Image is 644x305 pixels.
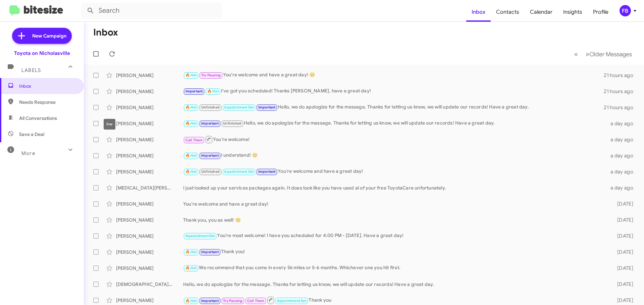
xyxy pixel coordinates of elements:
span: 🔥 Hot [185,169,197,174]
span: Important [185,89,203,93]
nav: Page navigation example [571,47,636,61]
span: Try Pausing [201,73,221,77]
div: You're welcome! [183,135,606,144]
div: [PERSON_NAME] [116,265,183,272]
div: [PERSON_NAME] [116,233,183,239]
div: Hello, we do apologize for the message. Thanks for letting us know, we will update our records! H... [183,103,604,111]
div: [PERSON_NAME] [116,136,183,143]
div: Thank you, you as well! 😊 [183,217,606,223]
span: All Conversations [19,115,57,122]
div: Toyota on Nicholasville [14,50,70,57]
div: [DATE] [606,201,639,207]
span: Appointment Set [185,234,215,238]
button: Next [582,47,636,61]
div: [DEMOGRAPHIC_DATA][PERSON_NAME] [116,281,183,288]
a: Insights [558,2,588,22]
span: Needs Response [19,99,76,105]
div: [DATE] [606,297,639,304]
span: Important [201,153,219,158]
div: [PERSON_NAME] [116,297,183,304]
a: New Campaign [12,28,72,44]
div: [MEDICAL_DATA][PERSON_NAME] [116,184,183,191]
div: [PERSON_NAME] [116,88,183,95]
span: 🔥 Hot [207,89,219,93]
span: Important [201,299,219,303]
div: [PERSON_NAME] [116,120,183,127]
div: [DATE] [606,265,639,272]
div: FB [620,5,631,16]
span: Inbox [19,83,76,89]
div: [DATE] [606,281,639,288]
div: a day ago [606,168,639,175]
span: 🔥 Hot [185,266,197,270]
div: 21 hours ago [604,104,639,111]
a: Profile [588,2,614,22]
div: 21 hours ago [604,88,639,95]
span: Appointment Set [224,169,254,174]
div: [PERSON_NAME] [116,168,183,175]
span: Unfinished [223,121,241,126]
a: Contacts [491,2,525,22]
span: 🔥 Hot [185,73,197,77]
div: [PERSON_NAME] [116,217,183,223]
span: Save a Deal [19,131,44,138]
div: [DATE] [606,217,639,223]
span: 🔥 Hot [185,299,197,303]
div: a day ago [606,184,639,191]
span: « [574,50,578,58]
span: Try Pausing [223,299,243,303]
div: You're most welcome! I have you scheduled for 4:00 PM - [DATE]. Have a great day! [183,232,606,240]
div: Thank you [183,296,606,304]
div: We recommend that you come in every 5k miles or 5-6 months. Whichever one you hit first. [183,264,606,272]
div: a day ago [606,136,639,143]
div: [PERSON_NAME] [116,104,183,111]
span: Call Them [247,299,265,303]
span: 🔥 Hot [185,250,197,254]
input: Search [81,3,222,19]
div: a day ago [606,120,639,127]
span: 🔥 Hot [185,121,197,126]
button: FB [614,5,637,16]
div: [DATE] [606,233,639,239]
span: Older Messages [589,51,632,58]
div: a day ago [606,152,639,159]
span: » [586,50,589,58]
span: Call Them [185,138,203,142]
span: 🔥 Hot [185,153,197,158]
div: Thank you! [183,248,606,256]
span: Unfinished [201,169,220,174]
div: You're welcome and have a great day! [183,168,606,175]
span: Important [201,250,219,254]
div: [PERSON_NAME] [116,72,183,79]
div: You're welcome and have a great day! [183,201,606,207]
span: Important [201,121,219,126]
span: New Campaign [32,32,66,39]
div: Hello, we do apologize for the message. Thanks for letting us know, we will update our records! H... [183,120,606,127]
div: [DATE] [606,249,639,255]
div: Star [104,119,115,130]
span: More [21,150,35,156]
div: I've got you scheduled! Thanks [PERSON_NAME], have a great day! [183,87,604,95]
h1: Inbox [93,27,118,38]
div: [PERSON_NAME] [116,152,183,159]
span: Labels [21,67,41,73]
div: Hello, we do apologize for the message. Thanks for letting us know, we will update our records! H... [183,281,606,288]
span: Appointment Set [224,105,254,109]
a: Inbox [466,2,491,22]
span: Important [258,105,276,109]
div: 21 hours ago [604,72,639,79]
div: [PERSON_NAME] [116,201,183,207]
div: I just looked up your services packages again. It does look like you have used al of your free To... [183,184,606,191]
span: Unfinished [201,105,220,109]
div: You're welcome and have a great day! 😊 [183,71,604,79]
span: 🔥 Hot [185,105,197,109]
a: Calendar [525,2,558,22]
div: I understand! 😊 [183,152,606,159]
span: Appointment Set [277,299,307,303]
button: Previous [570,47,582,61]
